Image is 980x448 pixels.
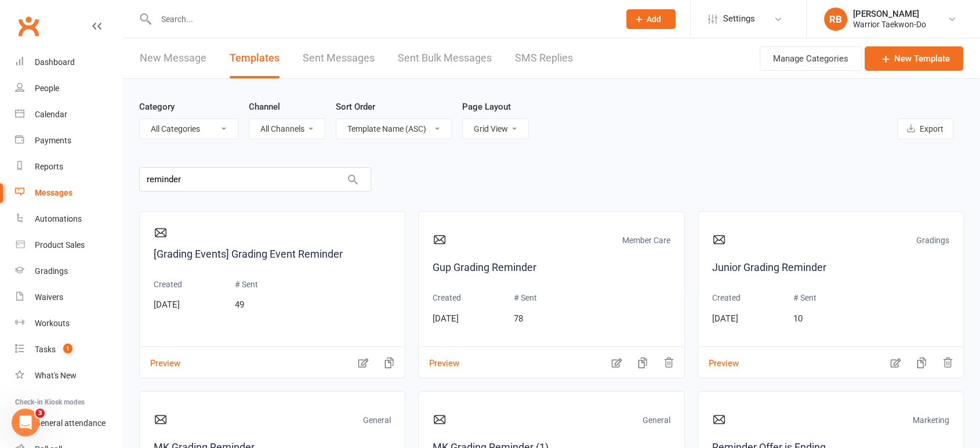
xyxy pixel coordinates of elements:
[35,409,45,418] span: 3
[433,259,670,276] a: Gup Grading Reminder
[15,75,122,102] a: People
[15,154,122,180] a: Reports
[35,266,68,276] div: Gradings
[433,291,461,304] p: Created
[153,11,611,27] input: Search...
[63,344,72,353] span: 1
[35,188,72,197] div: Messages
[35,418,106,428] div: General attendance
[35,319,70,328] div: Workouts
[897,118,953,139] button: Export
[154,299,180,310] span: [DATE]
[35,110,67,119] div: Calendar
[793,313,803,324] span: 10
[140,38,206,78] a: New Message
[865,46,963,71] a: New Template
[15,410,122,436] a: General attendance kiosk mode
[12,409,39,436] iframe: Intercom live chat
[14,12,43,41] a: Clubworx
[235,278,258,291] p: # Sent
[514,313,523,324] span: 78
[15,284,122,310] a: Waivers
[15,102,122,128] a: Calendar
[35,57,75,67] div: Dashboard
[140,349,180,362] button: Preview
[35,240,85,250] div: Product Sales
[35,84,59,93] div: People
[853,19,926,30] div: Warrior Taekwon-Do
[913,414,949,430] p: Marketing
[15,128,122,154] a: Payments
[303,38,375,78] a: Sent Messages
[15,258,122,284] a: Gradings
[643,414,670,430] p: General
[35,292,63,302] div: Waivers
[230,38,280,78] a: Templates
[622,234,670,250] p: Member Care
[35,162,63,171] div: Reports
[154,278,182,291] p: Created
[15,180,122,206] a: Messages
[515,38,573,78] a: SMS Replies
[139,100,175,114] label: Category
[15,206,122,232] a: Automations
[419,349,459,362] button: Preview
[712,259,949,276] a: Junior Grading Reminder
[723,6,755,32] span: Settings
[35,214,82,223] div: Automations
[15,363,122,389] a: What's New
[15,49,122,75] a: Dashboard
[249,100,280,114] label: Channel
[15,337,122,363] a: Tasks 1
[514,291,537,304] p: # Sent
[698,349,739,362] button: Preview
[35,136,71,145] div: Payments
[35,345,56,354] div: Tasks
[336,100,375,114] label: Sort Order
[235,299,244,310] span: 49
[462,100,511,114] label: Page Layout
[712,291,741,304] p: Created
[647,15,661,24] span: Add
[363,414,391,430] p: General
[433,313,459,324] span: [DATE]
[154,246,391,263] a: [Grading Events] Grading Event Reminder
[626,9,676,29] button: Add
[793,291,816,304] p: # Sent
[15,232,122,258] a: Product Sales
[15,310,122,337] a: Workouts
[712,313,738,324] span: [DATE]
[853,9,926,19] div: [PERSON_NAME]
[398,38,492,78] a: Sent Bulk Messages
[35,371,77,380] div: What's New
[916,234,949,250] p: Gradings
[824,8,847,31] div: RB
[760,46,862,71] button: Manage Categories
[139,167,371,192] input: Search by name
